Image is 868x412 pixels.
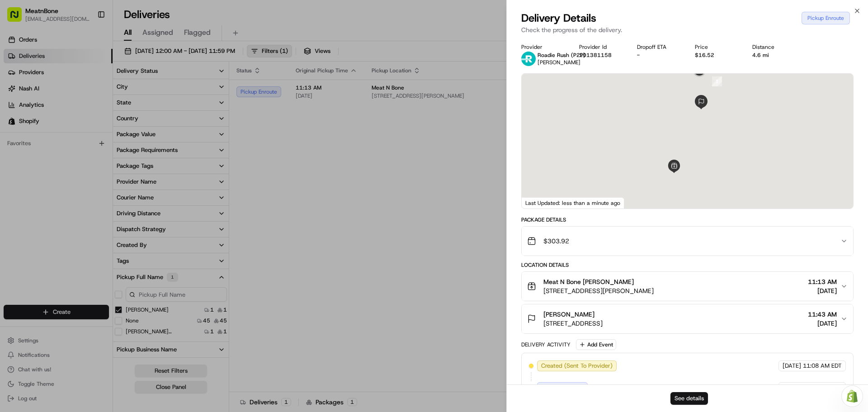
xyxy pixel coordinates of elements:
div: Dropoff ETA [637,43,680,51]
img: 1736555255976-a54dd68f-1ca7-489b-9aae-adbdc363a1c4 [18,141,25,148]
a: 💻API Documentation [73,174,149,190]
a: Powered byPylon [64,199,109,207]
div: 💻 [76,179,84,186]
div: Location Details [521,261,854,269]
div: Distance [752,43,796,51]
span: [DATE] [808,319,837,328]
button: See details [670,392,708,405]
span: [DATE] [783,384,801,392]
div: Past conversations [9,118,58,125]
span: [PERSON_NAME] [538,59,580,66]
span: • [75,140,78,147]
span: [STREET_ADDRESS] [543,319,603,328]
div: $16.52 [695,52,738,59]
div: 1 [708,73,726,90]
div: We're available if you need us! [41,95,124,103]
span: 11:08 AM EDT [803,362,842,370]
div: - [637,52,680,59]
a: 📗Knowledge Base [5,174,73,190]
div: Start new chat [41,86,148,95]
div: 4.6 mi [752,52,796,59]
button: Start new chat [154,89,165,100]
span: [PERSON_NAME] [543,310,594,319]
div: Provider Id [579,43,623,51]
span: [DATE] [80,140,99,147]
div: Provider [521,43,565,51]
span: Meat N Bone [PERSON_NAME] [543,277,634,286]
input: Clear [24,58,149,68]
button: $303.92 [522,227,853,256]
span: [PERSON_NAME] [28,140,73,147]
span: Created (Sent To Provider) [541,362,613,370]
button: [PERSON_NAME][STREET_ADDRESS]11:43 AM[DATE] [522,304,853,333]
img: 1736555255976-a54dd68f-1ca7-489b-9aae-adbdc363a1c4 [9,86,25,103]
div: 📗 [9,179,16,186]
span: Delivery Details [521,11,596,25]
span: 11:13 AM [808,277,837,286]
div: Delivery Activity [521,341,571,348]
p: Check the progress of the delivery. [521,25,854,34]
div: Price [695,43,738,51]
span: Roadie Rush (P2P) [538,52,585,59]
span: Knowledge Base [18,178,69,187]
button: 101381158 [579,52,612,59]
span: 11:43 AM [808,310,837,319]
div: Package Details [521,216,854,223]
img: Nash [9,9,27,27]
img: roadie-logo-v2.jpg [521,52,536,66]
span: $303.92 [543,237,569,246]
span: Assigned Driver [541,384,584,392]
img: Grace Nketiah [9,132,24,146]
span: 11:14 AM EDT [803,384,842,392]
p: Welcome 👋 [9,36,165,51]
span: API Documentation [85,178,145,187]
span: [STREET_ADDRESS][PERSON_NAME] [543,286,654,295]
button: Add Event [576,339,616,350]
div: Last Updated: less than a minute ago [522,197,624,208]
button: See all [140,116,165,127]
span: [DATE] [783,362,801,370]
span: [DATE] [808,286,837,295]
button: Meat N Bone [PERSON_NAME][STREET_ADDRESS][PERSON_NAME]11:13 AM[DATE] [522,272,853,301]
img: 4920774857489_3d7f54699973ba98c624_72.jpg [19,86,35,103]
span: Pylon [90,200,109,207]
